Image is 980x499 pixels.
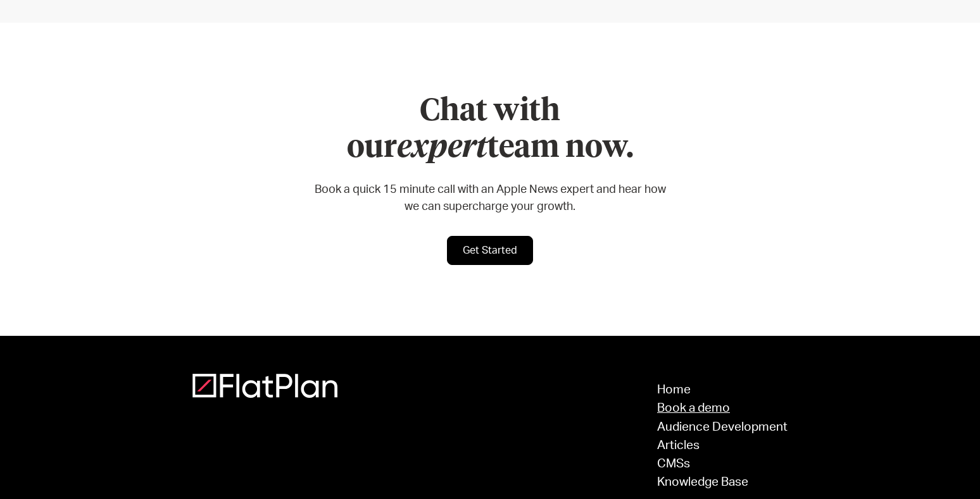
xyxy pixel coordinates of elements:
[657,440,788,452] a: Articles
[657,476,788,488] a: Knowledge Base
[657,458,788,470] a: CMSs
[397,133,487,163] em: expert
[657,402,788,414] a: Book a demo
[657,384,788,396] a: Home
[447,236,533,265] a: Get Started
[313,182,667,216] p: Book a quick 15 minute call with an Apple News expert and hear how we can supercharge your growth.
[657,421,788,433] a: Audience Development
[313,94,667,166] h2: Chat with our team now.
